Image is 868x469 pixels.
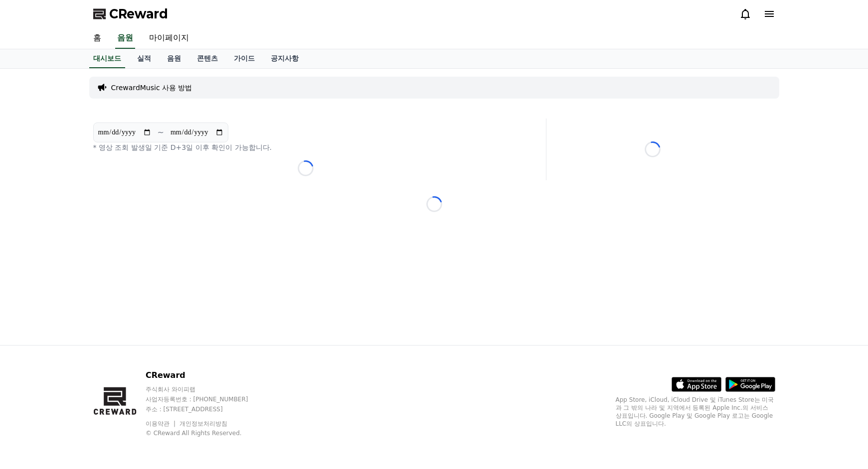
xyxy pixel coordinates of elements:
[89,49,125,68] a: 대시보드
[93,142,518,152] p: * 영상 조회 발생일 기준 D+3일 이후 확인이 가능합니다.
[115,28,135,49] a: 음원
[85,28,109,49] a: 홈
[129,49,159,68] a: 실적
[146,385,267,393] p: 주식회사 와이피랩
[109,6,168,22] span: CReward
[179,420,227,427] a: 개인정보처리방침
[159,49,189,68] a: 음원
[146,395,267,403] p: 사업자등록번호 : [PHONE_NUMBER]
[263,49,307,68] a: 공지사항
[146,420,177,427] a: 이용약관
[141,28,197,49] a: 마이페이지
[146,405,267,413] p: 주소 : [STREET_ADDRESS]
[146,429,267,437] p: © CReward All Rights Reserved.
[146,369,267,381] p: CReward
[189,49,226,68] a: 콘텐츠
[111,83,192,93] a: CrewardMusic 사용 방법
[93,6,168,22] a: CReward
[158,126,164,138] p: ~
[226,49,263,68] a: 가이드
[616,396,775,428] p: App Store, iCloud, iCloud Drive 및 iTunes Store는 미국과 그 밖의 나라 및 지역에서 등록된 Apple Inc.의 서비스 상표입니다. Goo...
